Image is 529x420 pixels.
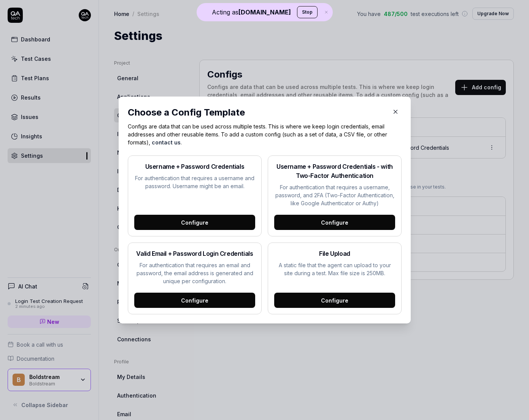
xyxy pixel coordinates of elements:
button: Stop [297,6,318,18]
h2: File Upload [274,249,395,258]
button: Username + Password Credentials - with Two-Factor AuthenticationFor authentication that requires ... [268,155,402,236]
p: A static file that the agent can upload to your site during a test. Max file size is 250MB. [274,261,395,277]
p: Configs are data that can be used across multiple tests. This is where we keep login credentials,... [128,122,402,146]
div: Choose a Config Template [128,106,386,119]
h2: Valid Email + Password Login Credentials [134,249,255,258]
a: contact us [152,139,181,146]
div: Configure [134,215,255,230]
h2: Username + Password Credentials [134,162,255,171]
button: Close Modal [389,106,402,118]
p: For authentication that requires a username, password, and 2FA (Two-Factor Authentication, like G... [274,183,395,207]
p: For authentication that requires an email and password, the email address is generated and unique... [134,261,255,285]
p: For authentication that requires a username and password. Username might be an email. [134,174,255,190]
button: File UploadA static file that the agent can upload to your site during a test. Max file size is 2... [268,242,402,314]
h2: Username + Password Credentials - with Two-Factor Authentication [274,162,395,180]
button: Valid Email + Password Login CredentialsFor authentication that requires an email and password, t... [128,242,262,314]
div: Configure [274,293,395,308]
div: Configure [274,215,395,230]
div: Configure [134,293,255,308]
button: Username + Password CredentialsFor authentication that requires a username and password. Username... [128,155,262,236]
